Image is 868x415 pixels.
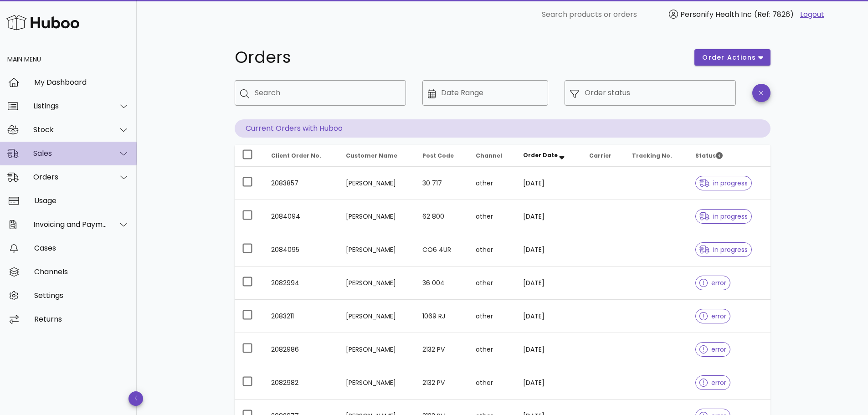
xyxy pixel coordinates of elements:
[33,102,108,110] div: Listings
[702,53,756,62] span: order actions
[516,300,582,333] td: [DATE]
[339,145,415,167] th: Customer Name
[264,200,339,233] td: 2084094
[699,246,748,253] span: in progress
[339,167,415,200] td: [PERSON_NAME]
[264,233,339,266] td: 2084095
[516,167,582,200] td: [DATE]
[800,9,824,20] a: Logout
[339,333,415,366] td: [PERSON_NAME]
[415,266,468,300] td: 36 004
[264,145,339,167] th: Client Order No.
[468,300,516,333] td: other
[264,266,339,300] td: 2082994
[264,300,339,333] td: 2083211
[476,152,502,159] span: Channel
[523,151,558,159] span: Order Date
[468,366,516,400] td: other
[632,152,672,159] span: Tracking No.
[699,379,726,386] span: error
[415,366,468,400] td: 2132 PV
[415,200,468,233] td: 62 800
[680,9,752,20] span: Personify Health Inc
[516,233,582,266] td: [DATE]
[468,200,516,233] td: other
[271,152,321,159] span: Client Order No.
[516,366,582,400] td: [DATE]
[582,145,625,167] th: Carrier
[468,266,516,300] td: other
[339,233,415,266] td: [PERSON_NAME]
[33,149,108,158] div: Sales
[33,125,108,134] div: Stock
[589,152,611,159] span: Carrier
[264,366,339,400] td: 2082982
[34,291,129,300] div: Settings
[33,220,108,229] div: Invoicing and Payments
[694,49,770,66] button: order actions
[339,300,415,333] td: [PERSON_NAME]
[468,233,516,266] td: other
[346,152,397,159] span: Customer Name
[235,119,770,138] p: Current Orders with Huboo
[33,173,108,181] div: Orders
[34,315,129,323] div: Returns
[699,346,726,353] span: error
[699,280,726,286] span: error
[699,180,748,186] span: in progress
[415,145,468,167] th: Post Code
[415,167,468,200] td: 30 717
[468,333,516,366] td: other
[516,200,582,233] td: [DATE]
[34,244,129,252] div: Cases
[415,333,468,366] td: 2132 PV
[468,167,516,200] td: other
[688,145,770,167] th: Status
[339,366,415,400] td: [PERSON_NAME]
[516,266,582,300] td: [DATE]
[264,167,339,200] td: 2083857
[415,233,468,266] td: CO6 4UR
[34,267,129,276] div: Channels
[699,213,748,220] span: in progress
[34,196,129,205] div: Usage
[516,145,582,167] th: Order Date: Sorted descending. Activate to remove sorting.
[339,266,415,300] td: [PERSON_NAME]
[468,145,516,167] th: Channel
[625,145,688,167] th: Tracking No.
[339,200,415,233] td: [PERSON_NAME]
[699,313,726,319] span: error
[264,333,339,366] td: 2082986
[516,333,582,366] td: [DATE]
[415,300,468,333] td: 1069 RJ
[235,49,684,66] h1: Orders
[422,152,454,159] span: Post Code
[34,78,129,87] div: My Dashboard
[695,152,723,159] span: Status
[754,9,794,20] span: (Ref: 7826)
[6,13,79,32] img: Huboo Logo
